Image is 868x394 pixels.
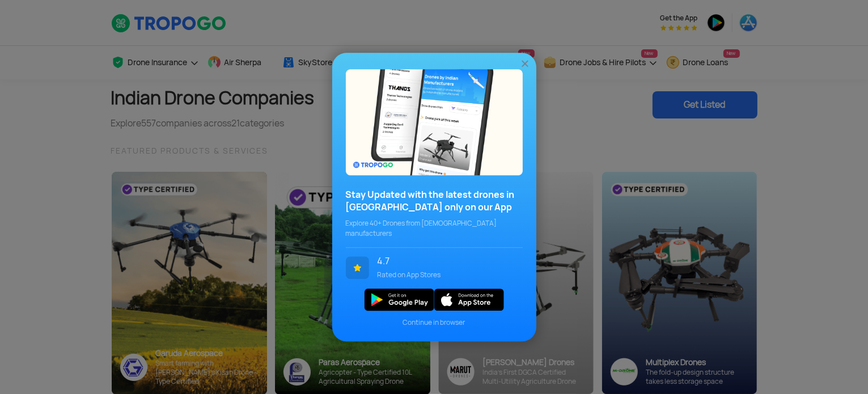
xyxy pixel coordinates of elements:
img: bg_popupecosystem.png [346,69,523,175]
span: Continue in browser [346,317,523,328]
span: Explore 40+ Drones from [DEMOGRAPHIC_DATA] manufacturers [346,218,523,239]
span: Rated on App Stores [378,270,514,280]
img: ic_close.png [519,58,531,69]
h3: Stay Updated with the latest drones in [GEOGRAPHIC_DATA] only on our App [346,189,523,214]
img: img_playstore.png [365,289,434,311]
img: ios_new.svg [434,289,504,311]
img: ic_star.svg [346,256,369,279]
span: 4.7 [378,256,514,266]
